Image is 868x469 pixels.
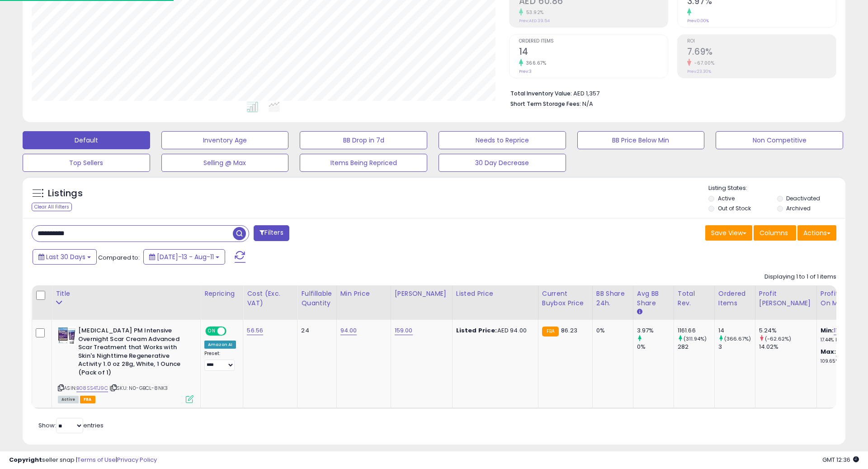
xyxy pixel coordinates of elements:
button: BB Drop in 7d [300,131,427,149]
button: Inventory Age [161,131,289,149]
div: 0% [596,327,626,335]
button: Non Competitive [716,131,843,149]
button: Selling @ Max [161,154,289,172]
button: Save View [705,225,752,241]
div: Fulfillable Quantity [301,289,332,308]
label: Archived [786,204,811,212]
div: AED 94.00 [456,327,531,335]
b: Total Inventory Value: [510,90,572,97]
b: Min: [821,326,834,335]
a: 94.00 [340,326,357,335]
small: Prev: 23.30% [687,69,711,74]
small: 53.92% [523,9,544,16]
span: Ordered Items [519,39,668,44]
button: Default [23,131,150,149]
div: [PERSON_NAME] [395,289,448,298]
div: seller snap | | [9,456,157,464]
span: OFF [225,327,240,335]
button: [DATE]-13 - Aug-11 [143,249,225,265]
span: All listings currently available for purchase on Amazon [58,396,79,403]
small: Avg BB Share. [637,308,642,316]
button: Last 30 Days [33,249,97,265]
span: ROI [687,39,836,44]
span: 86.23 [561,326,577,335]
div: 1161.66 [678,327,714,335]
span: 2025-09-11 12:36 GMT [822,455,859,464]
span: [DATE]-13 - Aug-11 [157,252,214,261]
div: Title [56,289,197,298]
button: Filters [254,225,289,241]
div: Total Rev. [678,289,711,308]
div: Ordered Items [718,289,751,308]
button: Top Sellers [23,154,150,172]
div: Displaying 1 to 1 of 1 items [764,273,836,281]
small: (366.67%) [724,335,751,342]
div: 0% [637,343,674,351]
img: 51wC2bOLWnL._SL40_.jpg [58,327,76,345]
div: BB Share 24h. [596,289,629,308]
b: Short Term Storage Fees: [510,100,581,108]
h2: 14 [519,47,668,59]
button: Items Being Repriced [300,154,427,172]
div: Avg BB Share [637,289,670,308]
small: Prev: AED 39.54 [519,18,550,24]
button: Needs to Reprice [439,131,566,149]
a: Privacy Policy [117,455,157,464]
div: Repricing [204,289,239,298]
div: 14.02% [759,343,816,351]
div: ASIN: [58,327,193,402]
b: Listed Price: [456,326,497,335]
div: 5.24% [759,327,816,335]
span: Last 30 Days [46,252,85,261]
span: | SKU: N0-GBCL-8NK3 [109,384,168,392]
span: FBA [80,396,95,403]
span: Columns [759,228,788,237]
div: Listed Price [456,289,534,298]
div: 282 [678,343,714,351]
small: Prev: 3 [519,69,532,74]
div: 3.97% [637,327,674,335]
span: N/A [582,99,593,108]
div: Current Buybox Price [542,289,589,308]
small: -67.00% [691,60,715,66]
h2: 7.69% [687,47,836,59]
button: 30 Day Decrease [439,154,566,172]
div: 3 [718,343,755,351]
small: (-62.62%) [765,335,791,342]
div: Min Price [340,289,387,298]
a: Terms of Use [77,455,116,464]
span: ON [206,327,217,335]
small: (311.94%) [684,335,707,342]
div: Profit [PERSON_NAME] [759,289,813,308]
small: 366.67% [523,60,547,66]
div: Amazon AI [204,341,236,349]
span: Show: entries [38,421,104,430]
small: FBA [542,327,559,336]
div: 14 [718,327,755,335]
div: 24 [301,327,329,335]
div: Clear All Filters [32,203,72,211]
button: Columns [754,225,796,241]
h5: Listings [48,187,83,200]
div: Cost (Exc. VAT) [247,289,293,308]
p: Listing States: [708,184,845,193]
label: Out of Stock [718,204,751,212]
label: Deactivated [786,194,820,202]
b: Max: [821,347,836,356]
li: AED 1,357 [510,87,830,98]
button: Actions [797,225,836,241]
label: Active [718,194,735,202]
button: BB Price Below Min [577,131,705,149]
a: 40.96 [836,347,853,356]
small: Prev: 0.00% [687,18,709,24]
a: 56.56 [247,326,263,335]
a: 11.02 [834,326,846,335]
b: [MEDICAL_DATA] PM Intensive Overnight Scar Cream Advanced Scar Treatment that Works with Skin's N... [78,327,188,379]
strong: Copyright [9,455,42,464]
a: 159.00 [395,326,413,335]
a: B08SS4TJ9C [76,384,108,392]
div: Preset: [204,351,236,371]
span: Compared to: [98,253,140,262]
